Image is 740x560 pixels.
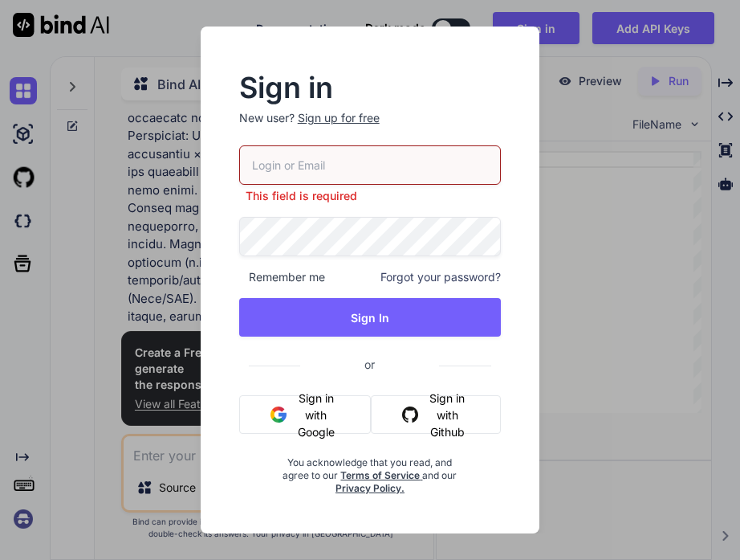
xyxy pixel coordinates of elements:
[239,298,502,337] button: Sign In
[402,407,418,423] img: github
[298,110,380,126] div: Sign up for free
[239,110,502,145] p: New user?
[239,188,502,204] p: This field is required
[340,469,422,481] a: Terms of Service
[335,482,405,494] a: Privacy Policy.
[239,145,502,185] input: Login or Email
[239,269,325,285] span: Remember me
[300,345,439,384] span: or
[270,407,287,423] img: google
[371,395,501,434] button: Sign in with Github
[239,395,371,434] button: Sign in with Google
[283,447,457,495] div: You acknowledge that you read, and agree to our and our
[239,75,502,100] h2: Sign in
[380,269,501,285] span: Forgot your password?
